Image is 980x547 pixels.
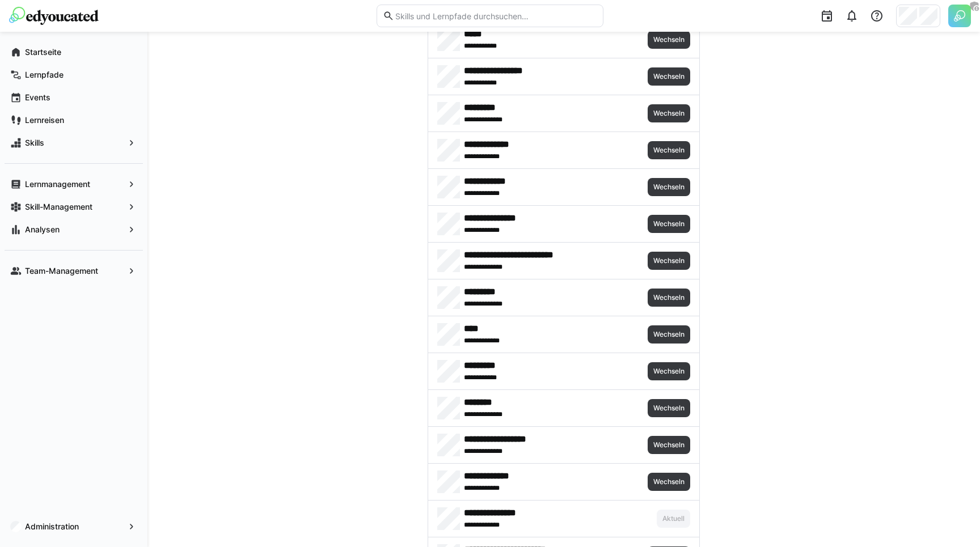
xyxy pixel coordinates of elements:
span: Wechseln [652,35,686,44]
button: Wechseln [648,67,690,86]
button: Wechseln [648,399,690,417]
span: Wechseln [652,477,686,486]
span: Wechseln [652,219,686,228]
span: Wechseln [652,183,686,192]
button: Wechseln [648,362,690,380]
button: Aktuell [657,510,690,528]
span: Wechseln [652,109,686,118]
input: Skills und Lernpfade durchsuchen… [394,11,597,21]
button: Wechseln [648,141,690,159]
span: Aktuell [661,514,686,523]
button: Wechseln [648,252,690,270]
span: Wechseln [652,146,686,155]
button: Wechseln [648,215,690,233]
span: Wechseln [652,256,686,265]
span: Wechseln [652,440,686,450]
span: Wechseln [652,330,686,339]
button: Wechseln [648,289,690,307]
button: Wechseln [648,473,690,491]
span: Wechseln [652,293,686,302]
button: Wechseln [648,104,690,122]
button: Wechseln [648,178,690,196]
button: Wechseln [648,436,690,454]
span: Wechseln [652,72,686,81]
span: Wechseln [652,404,686,413]
button: Wechseln [648,31,690,49]
button: Wechseln [648,325,690,344]
span: Wechseln [652,367,686,376]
